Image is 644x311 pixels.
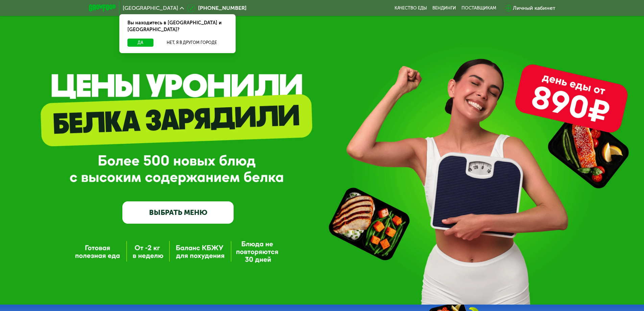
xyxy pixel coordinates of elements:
[513,4,555,12] div: Личный кабинет
[432,5,456,11] a: Вендинги
[122,201,234,224] a: ВЫБРАТЬ МЕНЮ
[119,14,236,39] div: Вы находитесь в [GEOGRAPHIC_DATA] и [GEOGRAPHIC_DATA]?
[123,5,178,11] span: [GEOGRAPHIC_DATA]
[187,4,246,12] a: [PHONE_NUMBER]
[395,5,427,11] a: Качество еды
[461,5,496,11] div: поставщикам
[127,39,153,47] button: Да
[156,39,228,47] button: Нет, я в другом городе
